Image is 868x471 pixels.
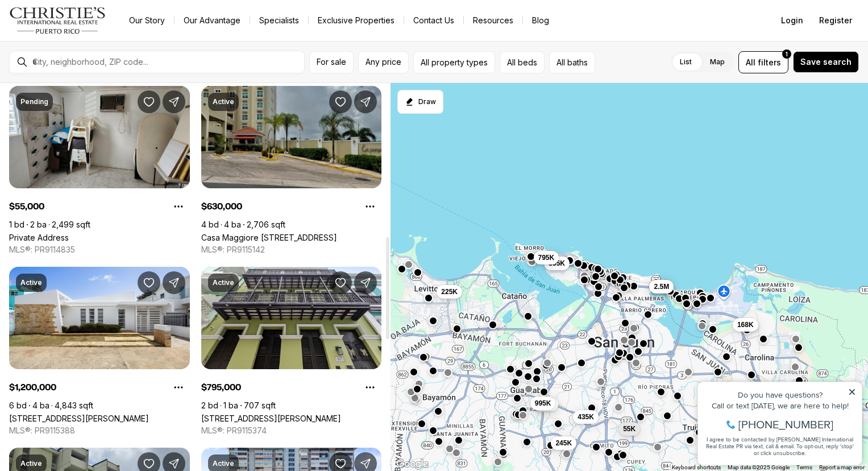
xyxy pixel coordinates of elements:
[549,51,595,73] button: All baths
[14,70,162,92] span: I agree to be contacted by [PERSON_NAME] International Real Estate PR via text, call & email. To ...
[9,7,106,34] img: logo
[812,9,859,32] button: Register
[758,56,781,68] span: filters
[786,49,788,59] span: 1
[530,396,556,410] button: 995K
[404,13,463,28] button: Contact Us
[534,250,559,264] button: 795K
[163,271,185,294] button: Share Property
[549,259,565,268] span: 895K
[654,282,670,291] span: 2.5M
[329,271,352,294] button: Save Property: 307 SAN SEBASTIAN #2-B
[800,57,852,67] span: Save search
[163,90,185,113] button: Share Property
[329,90,352,113] button: Save Property: Casa Maggiore 400 CALLE UNIÓN #202
[138,271,160,294] button: Save Property: 2219 CACIQUE #2219
[397,90,443,114] button: Start drawing
[650,280,674,294] button: 2.5M
[175,13,250,28] a: Our Advantage
[213,97,234,106] p: Active
[167,376,190,399] button: Property options
[413,51,495,73] button: All property types
[573,410,599,423] button: 435K
[366,57,401,67] span: Any price
[47,53,142,65] span: [PHONE_NUMBER]
[20,278,42,287] p: Active
[737,320,754,329] span: 168K
[535,399,551,408] span: 995K
[701,52,734,72] label: Map
[738,51,788,73] button: Allfilters1
[9,414,149,423] a: 2219 CACIQUE #2219, SAN JUAN PR, 00913
[781,16,803,25] span: Login
[213,278,234,287] p: Active
[213,459,234,468] p: Active
[9,233,69,242] a: Private Address
[671,52,701,72] label: List
[523,13,558,28] a: Blog
[538,253,555,262] span: 795K
[317,57,346,67] span: For sale
[309,51,354,73] button: For sale
[774,9,810,32] button: Login
[500,51,545,73] button: All beds
[138,90,160,113] button: Save Property:
[733,317,758,331] button: 168K
[12,36,164,44] div: Call or text [DATE], we are here to help!
[201,414,341,423] a: 307 SAN SEBASTIAN #2-B, SAN JUAN PR, 00901
[649,279,674,293] button: 1.2M
[544,257,570,270] button: 895K
[437,285,462,299] button: 225K
[555,439,572,448] span: 245K
[354,271,377,294] button: Share Property
[120,13,174,28] a: Our Story
[354,90,377,113] button: Share Property
[551,436,576,450] button: 245K
[250,13,308,28] a: Specialists
[618,422,640,436] button: 55K
[12,26,164,34] div: Do you have questions?
[819,16,852,25] span: Register
[20,97,48,106] p: Pending
[358,51,409,73] button: Any price
[441,287,458,296] span: 225K
[746,56,755,68] span: All
[201,233,337,242] a: Casa Maggiore 400 CALLE UNIÓN #202, GUAYNABO PR, 00971
[533,397,559,411] button: 630K
[793,51,859,73] button: Save search
[167,195,190,218] button: Property options
[623,424,636,433] span: 55K
[359,376,381,399] button: Property options
[20,459,42,468] p: Active
[578,412,594,421] span: 435K
[309,13,404,28] a: Exclusive Properties
[359,195,381,218] button: Property options
[464,13,522,28] a: Resources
